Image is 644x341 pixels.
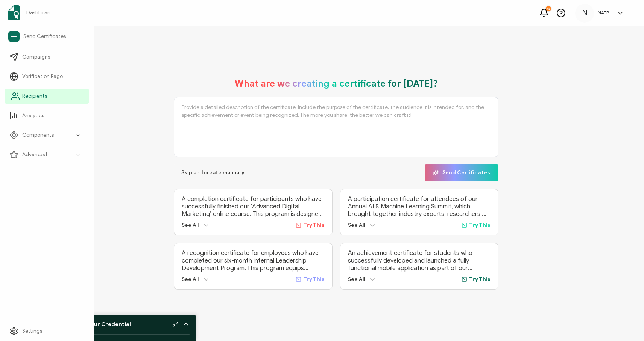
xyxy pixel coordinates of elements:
[5,324,89,339] a: Settings
[182,276,199,282] span: See All
[348,195,491,218] p: A participation certificate for attendees of our Annual AI & Machine Learning Summit, which broug...
[182,222,199,228] span: See All
[22,151,47,158] span: Advanced
[5,108,89,123] a: Analytics
[433,170,490,176] span: Send Certificates
[23,33,66,40] span: Send Certificates
[26,9,53,17] span: Dashboard
[469,276,491,282] span: Try This
[22,53,50,61] span: Campaigns
[22,92,47,100] span: Recipients
[582,8,588,19] span: N
[348,276,365,282] span: See All
[5,2,89,23] a: Dashboard
[303,276,325,282] span: Try This
[5,50,89,65] a: Campaigns
[425,164,498,181] button: Send Certificates
[469,222,491,228] span: Try This
[348,249,491,272] p: An achievement certificate for students who successfully developed and launched a fully functiona...
[5,69,89,84] a: Verification Page
[22,327,42,335] span: Settings
[546,6,551,11] div: 13
[8,5,20,20] img: sertifier-logomark-colored.svg
[5,89,89,104] a: Recipients
[598,10,609,15] h5: NATP
[22,112,44,119] span: Analytics
[22,131,54,139] span: Components
[182,195,324,218] p: A completion certificate for participants who have successfully finished our ‘Advanced Digital Ma...
[174,164,252,181] button: Skip and create manually
[182,249,324,272] p: A recognition certificate for employees who have completed our six-month internal Leadership Deve...
[348,222,365,228] span: See All
[22,73,63,80] span: Verification Page
[303,222,325,228] span: Try This
[5,28,89,45] a: Send Certificates
[181,170,245,175] span: Skip and create manually
[235,78,438,89] h1: What are we creating a certificate for [DATE]?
